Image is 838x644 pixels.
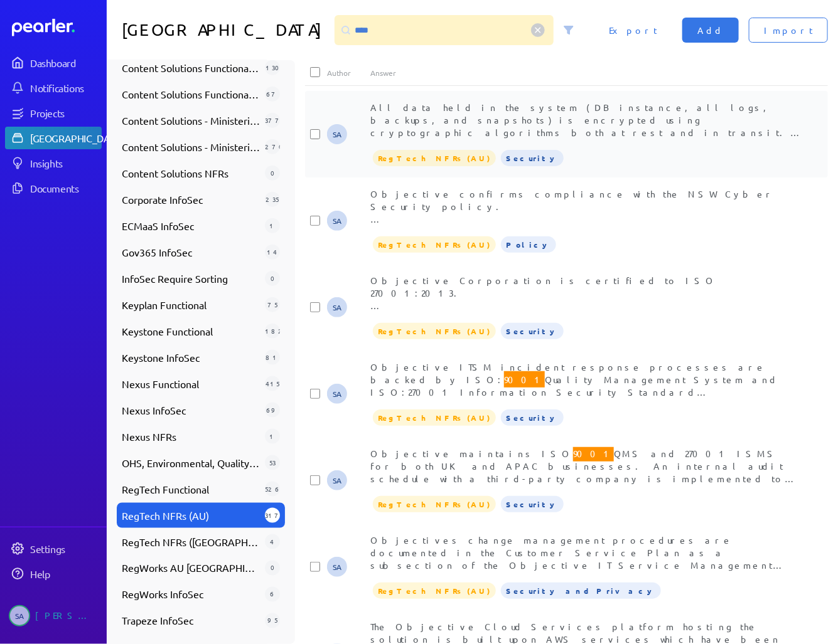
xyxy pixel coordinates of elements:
span: Keystone Functional [122,324,260,339]
div: 377 [265,113,280,128]
div: 0 [265,561,280,576]
span: Nexus Functional [122,376,260,391]
a: Help [5,562,102,585]
div: 0 [265,166,280,181]
span: RegTech NFRs (AU) [373,409,496,426]
span: Security [501,409,564,426]
span: Nexus InfoSec [122,403,260,418]
span: Nexus NFRs [122,429,260,444]
span: Add [697,24,724,36]
div: Insights [30,157,100,169]
span: RegWorks InfoSec [122,587,260,602]
div: 1 [265,429,280,444]
span: Content Solutions Functional (Review) [122,60,260,75]
span: RegTech NFRs (AU) [373,150,496,166]
span: RegTech NFRs (AU) [373,583,496,599]
div: Dashboard [30,56,100,69]
div: 0 [265,271,280,286]
div: Notifications [30,82,100,94]
div: 130 [265,60,280,75]
a: [GEOGRAPHIC_DATA] [5,127,102,149]
span: RegTech Functional [122,482,260,497]
div: Answer [370,68,806,78]
div: Help [30,567,100,580]
span: Content Solutions - Ministerials - Non Functional [122,139,260,154]
span: Content Solutions Functional w/Images (Old _ For Review) [122,87,260,102]
span: Import [764,24,813,36]
div: Projects [30,107,100,119]
a: Dashboard [5,51,102,74]
div: 14 [265,245,280,260]
div: 270 [265,139,280,154]
span: Keystone InfoSec [122,350,260,365]
span: RegTech NFRs (AU) [373,496,496,512]
span: InfoSec Require Sorting [122,271,260,286]
span: Security and Privacy [501,583,661,599]
a: Documents [5,177,102,199]
span: OHS, Environmental, Quality, Ethical Dealings [122,455,260,470]
div: 4 [265,534,280,549]
span: RegTech NFRs (AU) [373,236,496,253]
span: Security [501,150,564,166]
span: RegTech NFRs ([GEOGRAPHIC_DATA]) [122,534,260,549]
div: 1 [265,218,280,233]
span: Export [609,24,657,36]
button: Export [594,18,672,43]
div: Documents [30,182,100,194]
span: Security [501,323,564,339]
span: RegTech NFRs (AU) [373,323,496,339]
div: 6 [265,587,280,602]
span: Steve Ackermann [9,605,30,626]
div: 95 [265,613,280,628]
span: Content Solutions - Ministerials - Functional [122,113,260,128]
span: Objective Corporation is certified to ISO 27001:2013. The Objective Cloud Services platform hosti... [370,275,790,424]
div: 317 [265,508,280,523]
span: Corporate InfoSec [122,192,260,207]
a: Insights [5,152,102,174]
span: RegWorks AU [GEOGRAPHIC_DATA] [122,561,260,576]
h1: [GEOGRAPHIC_DATA] [122,15,330,45]
span: Gov365 InfoSec [122,245,260,260]
div: 415 [265,376,280,391]
div: 75 [265,297,280,312]
span: Steve Ackermann [327,384,347,404]
div: Author [327,68,370,78]
span: Steve Ackermann [327,211,347,231]
div: 53 [265,455,280,470]
span: Content Solutions NFRs [122,166,260,181]
span: All data held in the system (DB instance, all logs, backups, and snapshots) is encrypted using cr... [370,102,802,288]
span: ECMaaS InfoSec [122,218,260,233]
a: Dashboard [12,19,102,36]
span: Steve Ackermann [327,470,347,490]
span: Security [501,496,564,512]
div: [PERSON_NAME] [35,605,98,626]
div: 182 [265,324,280,339]
div: 69 [265,403,280,418]
div: 235 [265,192,280,207]
div: 526 [265,482,280,497]
button: Add [682,18,739,43]
span: 9001 [573,445,614,462]
div: 81 [265,350,280,365]
span: Objective confirms compliance with the NSW Cyber Security policy. Objective confirms it has a num... [370,188,803,388]
span: RegTech NFRs (AU) [122,508,260,523]
button: Import [749,18,828,43]
a: Projects [5,102,102,124]
a: SA[PERSON_NAME] [5,600,102,631]
span: 9001 [504,371,545,388]
div: Settings [30,542,100,555]
span: Steve Ackermann [327,297,347,317]
span: Keyplan Functional [122,297,260,312]
div: [GEOGRAPHIC_DATA] [30,132,124,144]
span: Steve Ackermann [327,557,347,577]
a: Settings [5,537,102,560]
a: Notifications [5,77,102,99]
span: Steve Ackermann [327,124,347,144]
div: 67 [265,87,280,102]
span: Policy [501,236,556,253]
span: Trapeze InfoSec [122,613,260,628]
